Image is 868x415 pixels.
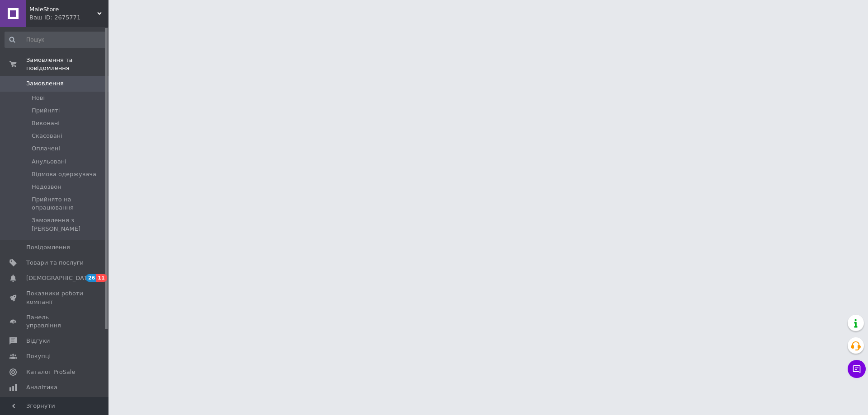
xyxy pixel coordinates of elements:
span: Товари та послуги [26,259,84,267]
span: 11 [96,274,107,282]
span: Нові [32,94,45,102]
span: Скасовані [32,132,62,140]
span: Прийнято на опрацювання [32,196,106,212]
button: Чат з покупцем [848,360,866,378]
span: Замовлення з [PERSON_NAME] [32,216,106,233]
span: Анульовані [32,158,66,166]
input: Пошук [5,32,107,48]
span: Каталог ProSale [26,368,75,376]
span: Замовлення та повідомлення [26,56,108,72]
span: [DEMOGRAPHIC_DATA] [26,274,93,282]
div: Ваш ID: 2675771 [29,14,108,22]
span: Оплачені [32,145,60,153]
span: Відмова одержувача [32,170,96,178]
span: Прийняті [32,107,60,115]
span: Повідомлення [26,243,70,252]
span: Панель управління [26,313,84,330]
span: Показники роботи компанії [26,289,84,306]
span: Виконані [32,119,60,127]
span: Відгуки [26,337,50,345]
span: Покупці [26,352,51,360]
span: Замовлення [26,79,64,88]
span: Аналітика [26,383,57,392]
span: 26 [86,274,96,282]
span: Недозвон [32,183,61,191]
span: MaleStore [29,5,97,14]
